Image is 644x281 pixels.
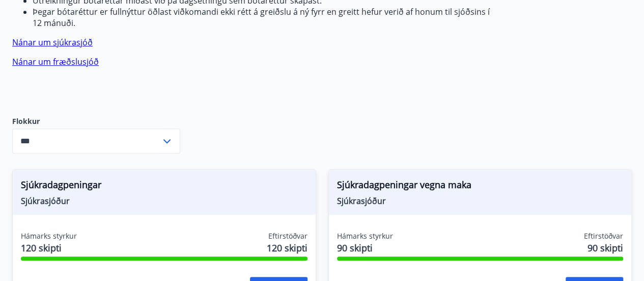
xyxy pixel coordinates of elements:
[337,178,624,195] span: Sjúkradagpeningar vegna maka
[12,116,180,126] label: Flokkur
[12,37,93,48] a: Nánar um sjúkrasjóð
[337,231,393,241] span: Hámarks styrkur
[21,195,307,207] span: Sjúkrasjóður
[584,231,623,241] span: Eftirstöðvar
[21,178,307,195] span: Sjúkradagpeningar
[267,241,307,254] span: 120 skipti
[337,241,393,254] span: 90 skipti
[337,195,624,207] span: Sjúkrasjóður
[33,6,493,29] li: Þegar bótaréttur er fullnýttur öðlast viðkomandi ekki rétt á greiðslu á ný fyrr en greitt hefur v...
[21,241,77,254] span: 120 skipti
[268,231,307,241] span: Eftirstöðvar
[12,56,99,67] a: Nánar um fræðslusjóð
[21,231,77,241] span: Hámarks styrkur
[587,241,623,254] span: 90 skipti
